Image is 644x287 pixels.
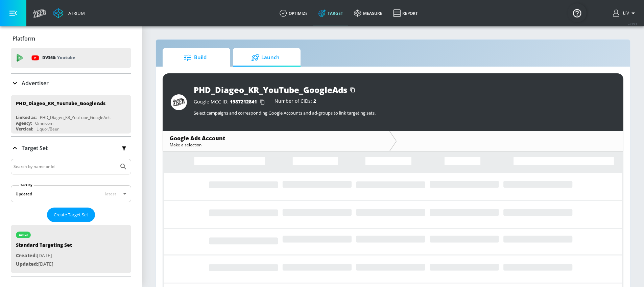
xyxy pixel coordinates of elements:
a: measure [349,1,388,25]
p: Youtube [57,54,75,61]
p: Advertiser [22,79,49,87]
div: Platform [11,29,131,48]
div: Google MCC ID: [194,99,268,105]
div: activeStandard Targeting SetCreated:[DATE]Updated:[DATE] [11,225,131,273]
span: Created: [16,252,37,259]
div: Linked as: [16,115,37,120]
div: Omnicom [35,120,53,126]
div: Number of CIDs: [275,99,316,105]
div: Vertical: [16,126,33,132]
button: Create Target Set [47,208,95,222]
a: Target [313,1,349,25]
div: Advertiser [11,74,131,93]
span: v 4.25.2 [628,22,637,26]
div: Liquor/Beer [37,126,59,132]
a: Report [388,1,423,25]
p: Select campaigns and corresponding Google Accounts and ad-groups to link targeting sets. [194,110,615,116]
div: Make a selection [170,142,383,148]
span: login as: liv.ho@zefr.com [620,11,629,16]
div: PHD_Diageo_KR_YouTube_GoogleAdsLinked as:PHD_Diageo_KR_YouTube_GoogleAdsAgency:OmnicomVertical:Li... [11,95,131,134]
input: Search by name or Id [14,162,116,171]
p: Platform [13,35,35,42]
p: DV360: [42,54,75,62]
div: PHD_Diageo_KR_YouTube_GoogleAds [16,100,105,106]
span: Build [169,49,221,66]
div: Google Ads Account [170,135,383,142]
a: Atrium [53,8,85,18]
button: Liv [613,9,637,17]
div: PHD_Diageo_KR_YouTube_GoogleAds [194,84,347,95]
div: Agency: [16,120,32,126]
button: Open Resource Center [568,3,587,22]
span: latest [105,191,116,197]
nav: list of Target Set [11,222,131,276]
span: 1987212841 [230,98,257,105]
a: optimize [274,1,313,25]
div: PHD_Diageo_KR_YouTube_GoogleAds [40,115,111,120]
div: Google Ads AccountMake a selection [163,131,389,151]
div: Standard Targeting Set [16,242,72,252]
div: DV360: Youtube [11,48,131,68]
span: 2 [313,98,316,104]
div: Atrium [66,10,85,16]
span: Launch [240,49,291,66]
span: Create Target Set [54,211,88,219]
div: Updated [16,191,32,197]
div: Target Set [11,137,131,159]
p: Target Set [22,144,48,152]
p: [DATE] [16,260,72,268]
p: [DATE] [16,252,72,260]
div: active [19,233,28,237]
span: Updated: [16,261,38,267]
label: Sort By [19,183,34,187]
div: Target Set [11,159,131,276]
